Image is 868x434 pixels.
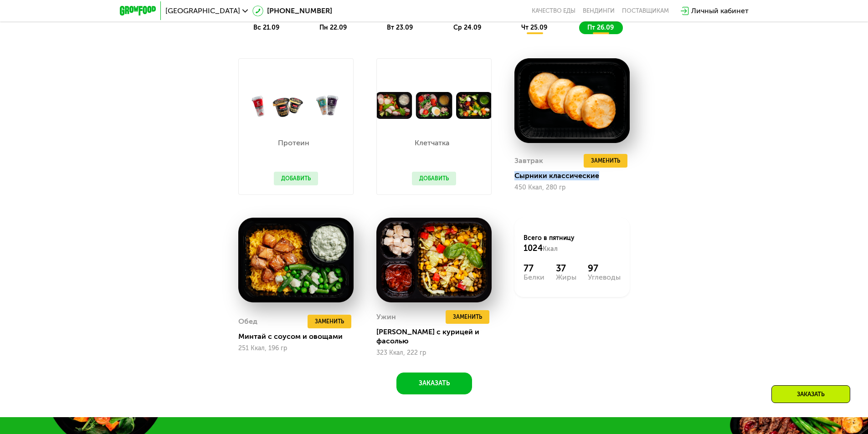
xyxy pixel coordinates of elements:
span: 1024 [524,243,543,253]
a: [PHONE_NUMBER] [252,5,332,16]
button: Заказать [396,373,472,394]
div: Ужин [376,310,396,324]
div: 97 [588,263,621,274]
span: вс 21.09 [253,24,279,31]
div: 450 Ккал, 280 гр [514,184,630,191]
div: 77 [524,263,544,274]
button: Добавить [412,172,456,185]
button: Заменить [308,315,351,328]
a: Качество еды [532,7,575,15]
span: Заменить [591,156,620,165]
div: Обед [238,315,257,328]
div: [PERSON_NAME] с курицей и фасолью [376,327,499,346]
span: пт 26.09 [587,24,614,31]
p: Протеин [274,139,313,147]
span: ср 24.09 [453,24,481,31]
div: Завтрак [514,154,543,168]
div: Минтай с соусом и овощами [238,332,361,341]
button: Заменить [584,154,627,168]
div: Белки [524,274,544,281]
div: Заказать [771,385,850,403]
button: Заменить [446,310,489,324]
button: Добавить [274,172,318,185]
div: Жиры [556,274,576,281]
div: поставщикам [622,7,669,15]
span: пн 22.09 [319,24,347,31]
span: чт 25.09 [521,24,547,31]
span: Заменить [453,312,482,322]
div: Углеводы [588,274,621,281]
div: Личный кабинет [691,5,749,16]
span: [GEOGRAPHIC_DATA] [165,7,240,15]
div: 323 Ккал, 222 гр [376,349,492,357]
div: Сырники классические [514,171,637,180]
a: Вендинги [583,7,615,15]
span: Заменить [315,317,344,326]
p: Клетчатка [412,139,452,147]
div: Всего в пятницу [524,234,621,254]
div: 251 Ккал, 196 гр [238,345,354,352]
span: вт 23.09 [387,24,413,31]
div: 37 [556,263,576,274]
span: Ккал [543,245,558,253]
